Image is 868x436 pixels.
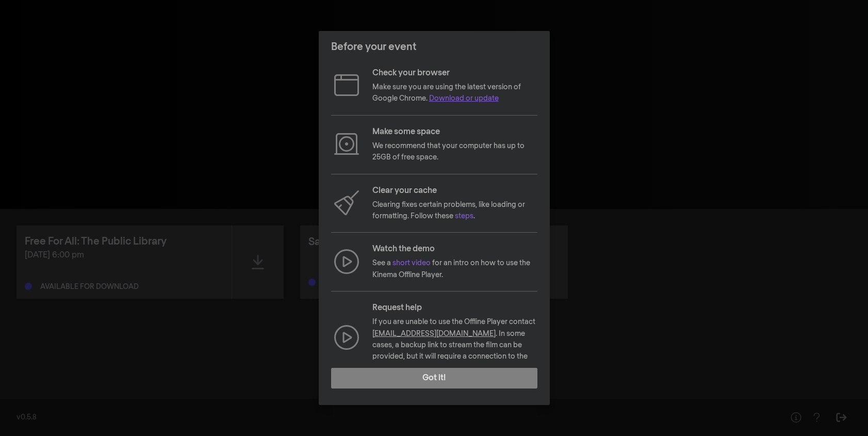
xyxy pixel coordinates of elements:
p: Make some space [372,126,537,138]
p: We recommend that your computer has up to 25GB of free space. [372,140,537,164]
button: Got it! [331,368,537,389]
p: Request help [372,302,537,314]
p: Clear your cache [372,185,537,197]
p: Make sure you are using the latest version of Google Chrome. [372,82,537,105]
a: Download or update [429,95,499,102]
a: [EMAIL_ADDRESS][DOMAIN_NAME] [372,330,496,337]
a: short video [392,260,431,267]
a: steps [455,213,473,220]
p: Check your browser [372,67,537,79]
p: If you are unable to use the Offline Player contact . In some cases, a backup link to stream the ... [372,316,537,374]
p: Watch the demo [372,243,537,255]
p: Clearing fixes certain problems, like loading or formatting. Follow these . [372,199,537,222]
p: See a for an intro on how to use the Kinema Offline Player. [372,257,537,281]
header: Before your event [319,31,550,63]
